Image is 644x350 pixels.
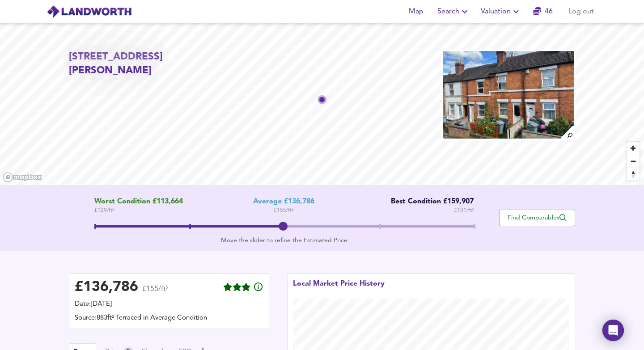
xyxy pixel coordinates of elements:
div: Local Market Price History [293,279,385,299]
span: £ 181 / ft² [454,206,474,215]
span: £ 155 / ft² [274,206,293,215]
span: Worst Condition £113,664 [94,198,183,206]
span: Search [437,5,470,18]
a: 46 [533,5,553,18]
button: Find Comparables [499,210,575,226]
div: Date: [DATE] [75,299,263,309]
button: 46 [529,3,557,21]
button: Zoom in [627,142,640,155]
div: Move the slider to refine the Estimated Price [94,236,474,245]
button: Reset bearing to north [627,168,640,181]
span: Find Comparables [504,214,570,222]
img: property [442,50,575,139]
button: Valuation [477,3,525,21]
button: Log out [565,3,597,21]
h2: [STREET_ADDRESS][PERSON_NAME] [69,50,231,78]
span: £ 129 / ft² [94,206,183,215]
button: Search [434,3,474,21]
div: Best Condition £159,907 [384,198,474,206]
span: Map [405,5,427,18]
div: Average £136,786 [253,198,314,206]
button: Map [402,3,430,21]
div: Source: 883ft² Terraced in Average Condition [75,313,263,323]
img: search [559,124,575,140]
span: Log out [568,5,594,18]
button: Zoom out [627,155,640,168]
a: Mapbox homepage [3,172,42,182]
div: Open Intercom Messenger [602,320,624,341]
div: £ 136,786 [75,281,138,294]
span: £155/ft² [142,286,169,299]
span: Valuation [481,5,521,18]
span: Reset bearing to north [627,168,640,181]
img: logo [47,5,132,18]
